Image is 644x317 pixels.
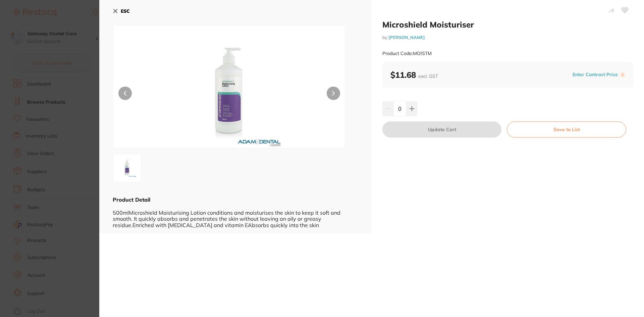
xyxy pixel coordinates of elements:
label: i [620,72,625,77]
button: Update Cart [382,121,501,138]
b: $11.68 [390,70,438,80]
span: excl. GST [418,73,438,79]
img: TS5qcGc [160,42,299,148]
button: Save to List [507,121,626,138]
small: by [382,35,633,40]
img: TS5qcGc [115,156,139,180]
h2: Microshield Moisturiser [382,19,633,30]
button: ESC [113,5,130,17]
b: Product Detail [113,196,150,203]
small: Product Code: MOISTM [382,51,432,56]
a: [PERSON_NAME] [388,35,425,40]
button: Enter Contract Price [571,71,620,78]
div: 500mlMicroshield Moisturising Lotion conditions and moisturises the skin to keep it soft and smoo... [113,203,358,228]
b: ESC [121,8,130,14]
